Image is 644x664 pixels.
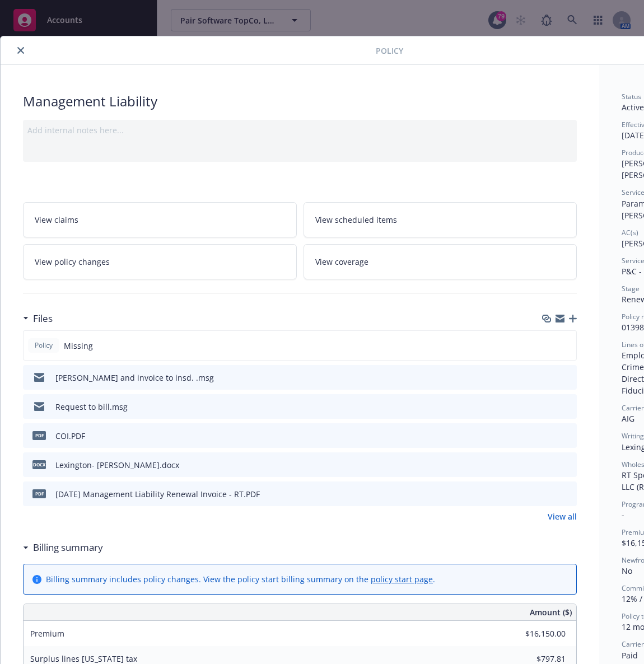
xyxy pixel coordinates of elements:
[530,606,572,618] span: Amount ($)
[622,413,634,424] span: AIG
[46,573,435,585] div: Billing summary includes policy changes. View the policy start billing summary on the .
[55,372,214,384] div: [PERSON_NAME] and invoice to insd. .msg
[622,650,638,661] span: Paid
[14,44,27,57] button: close
[622,509,624,520] span: -
[23,311,53,326] div: Files
[622,228,638,237] span: AC(s)
[544,430,553,442] button: download file
[55,430,85,442] div: COI.PDF
[55,401,128,413] div: Request to bill.msg
[315,214,397,226] span: View scheduled items
[27,124,572,136] div: Add internal notes here...
[55,459,179,471] div: Lexington- [PERSON_NAME].docx
[315,256,368,268] span: View coverage
[376,45,403,57] span: Policy
[30,653,137,664] span: Surplus lines [US_STATE] tax
[622,403,644,413] span: Carrier
[30,628,64,639] span: Premium
[32,431,46,439] span: PDF
[622,565,632,576] span: No
[23,92,577,111] div: Management Liability
[32,460,46,469] span: docx
[548,511,577,522] a: View all
[33,540,103,555] h3: Billing summary
[23,202,297,237] a: View claims
[562,372,572,384] button: preview file
[622,284,640,293] span: Stage
[304,244,577,279] a: View coverage
[55,488,260,500] div: [DATE] Management Liability Renewal Invoice - RT.PDF
[500,625,572,642] input: 0.00
[544,372,553,384] button: download file
[544,459,553,471] button: download file
[562,459,572,471] button: preview file
[562,430,572,442] button: preview file
[544,488,553,500] button: download file
[23,244,297,279] a: View policy changes
[32,340,55,350] span: Policy
[304,202,577,237] a: View scheduled items
[33,311,53,326] h3: Files
[622,92,641,101] span: Status
[371,574,433,584] a: policy start page
[35,256,110,268] span: View policy changes
[562,401,572,413] button: preview file
[544,401,553,413] button: download file
[562,488,572,500] button: preview file
[64,340,93,352] span: Missing
[35,214,78,226] span: View claims
[622,102,644,113] span: Active
[32,489,46,498] span: PDF
[23,540,103,555] div: Billing summary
